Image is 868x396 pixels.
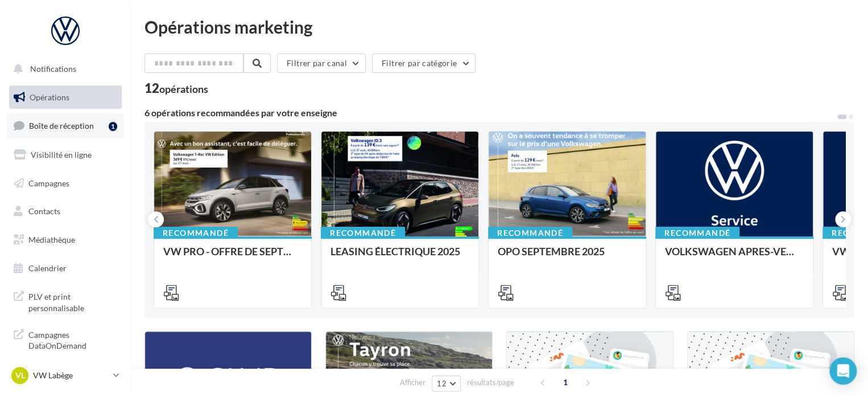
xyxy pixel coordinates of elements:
[7,199,124,223] a: Contacts
[30,64,76,74] span: Notifications
[15,370,25,381] span: VL
[498,246,636,268] div: OPO SEPTEMBRE 2025
[29,121,94,130] span: Boîte de réception
[159,84,208,94] div: opérations
[109,122,117,131] div: 1
[372,54,476,73] button: Filtrer par catégorie
[277,54,366,73] button: Filtrer par canal
[144,108,836,117] div: 6 opérations recommandées par votre enseigne
[7,57,119,81] button: Notifications
[330,246,469,268] div: LEASING ÉLECTRIQUE 2025
[144,82,208,95] div: 12
[28,327,117,352] span: Campagnes DataOnDemand
[28,289,117,313] span: PLV et print personnalisable
[467,377,514,388] span: résultats/page
[7,228,124,252] a: Médiathèque
[7,113,124,138] a: Boîte de réception1
[437,379,447,388] span: 12
[33,370,109,381] p: VW Labège
[7,322,124,356] a: Campagnes DataOnDemand
[7,256,124,280] a: Calendrier
[321,227,405,239] div: Recommandé
[9,365,122,386] a: VL VW Labège
[28,206,60,216] span: Contacts
[829,357,857,385] div: Open Intercom Messenger
[28,235,75,244] span: Médiathèque
[7,284,124,318] a: PLV et print personnalisable
[31,150,92,160] span: Visibilité en ligne
[7,172,124,195] a: Campagnes
[163,246,302,268] div: VW PRO - OFFRE DE SEPTEMBRE 25
[665,246,804,268] div: VOLKSWAGEN APRES-VENTE
[488,227,572,239] div: Recommandé
[7,85,124,109] a: Opérations
[7,143,124,167] a: Visibilité en ligne
[28,263,67,273] span: Calendrier
[144,18,854,35] div: Opérations marketing
[432,375,461,391] button: 12
[28,178,69,187] span: Campagnes
[556,373,574,391] span: 1
[30,92,69,102] span: Opérations
[154,227,238,239] div: Recommandé
[400,377,425,388] span: Afficher
[655,227,739,239] div: Recommandé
